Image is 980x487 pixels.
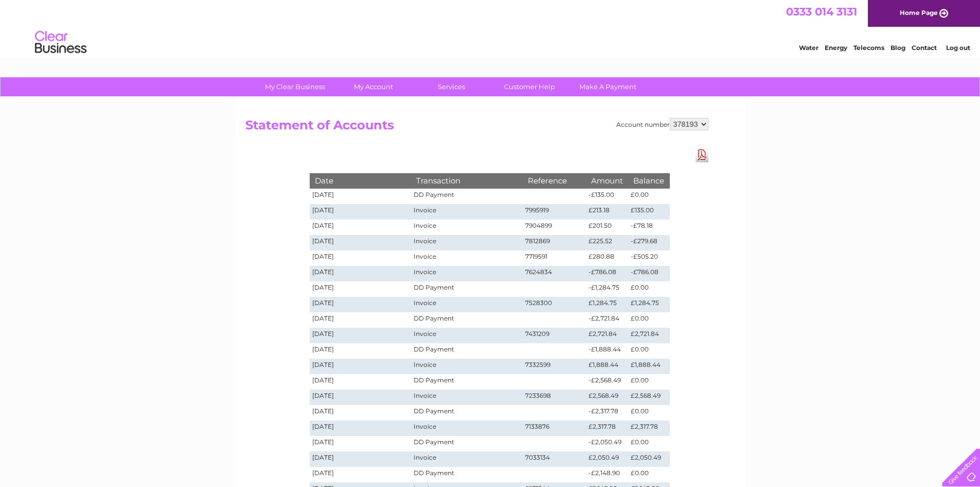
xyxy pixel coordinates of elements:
td: £0.00 [628,467,669,482]
td: DD Payment [411,436,522,451]
img: logo.png [34,27,87,58]
td: -£135.00 [586,189,628,204]
td: 7719591 [523,250,586,266]
a: 0333 014 3131 [786,5,857,18]
td: Invoice [411,297,522,312]
td: £201.50 [586,220,628,235]
td: 7812869 [523,235,586,250]
td: [DATE] [310,328,412,343]
td: £2,721.84 [586,328,628,343]
td: [DATE] [310,436,412,451]
a: Download Pdf [696,147,708,162]
td: £213.18 [586,204,628,220]
td: £1,888.44 [586,359,628,374]
td: Invoice [411,250,522,266]
td: Invoice [411,390,522,405]
a: Log out [946,44,970,52]
td: Invoice [411,359,522,374]
td: -£2,317.78 [586,405,628,421]
td: -£505.20 [628,250,669,266]
td: £2,568.49 [586,390,628,405]
th: Transaction [411,173,522,188]
td: [DATE] [310,204,412,220]
div: Account number [616,118,708,130]
td: -£2,721.84 [586,312,628,328]
td: -£78.18 [628,220,669,235]
td: [DATE] [310,235,412,250]
td: £135.00 [628,204,669,220]
td: Invoice [411,451,522,467]
td: Invoice [411,204,522,220]
td: -£1,888.44 [586,343,628,359]
td: £0.00 [628,374,669,390]
th: Balance [628,173,669,188]
div: Clear Business is a trading name of Verastar Limited (registered in [GEOGRAPHIC_DATA] No. 3667643... [247,6,734,50]
td: [DATE] [310,189,412,204]
td: £2,317.78 [586,421,628,436]
td: Invoice [411,328,522,343]
a: Make A Payment [565,77,650,96]
td: 7332599 [523,359,586,374]
td: -£1,284.75 [586,281,628,297]
td: [DATE] [310,250,412,266]
td: [DATE] [310,220,412,235]
td: 7624834 [523,266,586,281]
td: [DATE] [310,343,412,359]
td: DD Payment [411,281,522,297]
a: Contact [912,44,937,52]
a: Telecoms [853,44,884,52]
td: [DATE] [310,281,412,297]
td: £1,284.75 [628,297,669,312]
td: DD Payment [411,189,522,204]
td: [DATE] [310,390,412,405]
td: [DATE] [310,421,412,436]
td: 7133876 [523,421,586,436]
td: -£2,568.49 [586,374,628,390]
td: DD Payment [411,312,522,328]
th: Reference [523,173,586,188]
td: DD Payment [411,343,522,359]
td: £2,721.84 [628,328,669,343]
td: Invoice [411,220,522,235]
td: [DATE] [310,451,412,467]
td: £2,568.49 [628,390,669,405]
td: £1,284.75 [586,297,628,312]
td: -£786.08 [628,266,669,281]
h2: Statement of Accounts [245,118,708,138]
td: DD Payment [411,405,522,421]
td: -£2,148.90 [586,467,628,482]
td: [DATE] [310,266,412,281]
td: DD Payment [411,467,522,482]
a: My Account [331,77,416,96]
td: 7528300 [523,297,586,312]
td: [DATE] [310,405,412,421]
td: 7431209 [523,328,586,343]
a: Services [409,77,494,96]
th: Amount [586,173,628,188]
td: £0.00 [628,281,669,297]
td: £225.52 [586,235,628,250]
td: DD Payment [411,374,522,390]
a: My Clear Business [253,77,337,96]
td: 7995919 [523,204,586,220]
td: £2,050.49 [628,451,669,467]
td: Invoice [411,421,522,436]
a: Water [799,44,818,52]
td: £1,888.44 [628,359,669,374]
td: £280.88 [586,250,628,266]
td: £0.00 [628,189,669,204]
td: £2,317.78 [628,421,669,436]
a: Customer Help [487,77,572,96]
td: £2,050.49 [586,451,628,467]
td: [DATE] [310,374,412,390]
td: [DATE] [310,297,412,312]
td: 7904899 [523,220,586,235]
td: -£2,050.49 [586,436,628,451]
td: Invoice [411,266,522,281]
td: -£786.08 [586,266,628,281]
td: [DATE] [310,467,412,482]
th: Date [310,173,412,188]
td: [DATE] [310,359,412,374]
a: Energy [825,44,847,52]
